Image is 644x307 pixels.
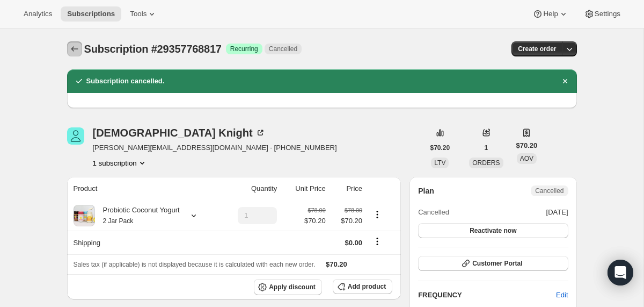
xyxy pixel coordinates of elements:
span: [DATE] [546,207,568,218]
span: Apply discount [269,283,316,291]
th: Unit Price [280,177,328,201]
span: 1 [485,144,488,152]
span: Analytics [24,10,52,18]
img: product img [74,205,95,226]
span: [PERSON_NAME][EMAIL_ADDRESS][DOMAIN_NAME] · [PHONE_NUMBER] [93,142,337,153]
span: Help [543,10,558,18]
span: Reactivate now [470,226,516,235]
div: [DEMOGRAPHIC_DATA] Knight [93,127,266,138]
button: 1 [478,140,495,155]
span: $70.20 [304,216,326,226]
span: Settings [595,10,620,18]
div: Open Intercom Messenger [608,260,633,285]
button: Edit [550,287,574,304]
span: Christiann Knight [67,127,84,145]
button: Product actions [369,209,386,220]
span: Cancelled [535,187,563,195]
h2: Subscription cancelled. [86,76,165,87]
button: Product actions [93,158,148,168]
small: $78.00 [308,207,326,213]
button: Add product [333,279,392,294]
th: Shipping [67,231,221,254]
button: Subscriptions [67,41,82,56]
span: Tools [130,10,147,18]
th: Quantity [220,177,280,201]
small: $78.00 [345,207,362,213]
button: Help [526,6,575,22]
span: Add product [348,282,386,291]
div: Probiotic Coconut Yogurt [95,205,180,226]
span: Edit [556,290,568,301]
span: Subscriptions [67,10,115,18]
span: $70.20 [332,216,362,226]
button: $70.20 [424,140,457,155]
h2: Plan [418,185,434,196]
button: Settings [577,6,627,22]
span: $70.20 [516,140,538,151]
span: LTV [434,159,445,167]
th: Product [67,177,221,201]
small: 2 Jar Pack [103,217,134,225]
span: AOV [520,155,533,162]
button: Subscriptions [61,6,121,22]
span: $70.20 [430,144,450,152]
span: Recurring [230,45,258,53]
span: Create order [518,45,556,53]
span: Customer Portal [472,259,522,268]
button: Customer Portal [418,256,568,271]
button: Analytics [17,6,58,22]
span: Cancelled [269,45,297,53]
button: Tools [123,6,164,22]
button: Shipping actions [369,235,386,247]
span: Subscription #29357768817 [84,43,222,55]
h2: FREQUENCY [418,290,556,301]
span: $0.00 [345,239,363,247]
button: Create order [511,41,562,56]
button: Dismiss notification [558,74,573,89]
button: Reactivate now [418,223,568,238]
button: Apply discount [254,279,322,295]
span: Sales tax (if applicable) is not displayed because it is calculated with each new order. [74,261,316,268]
th: Price [329,177,365,201]
span: ORDERS [472,159,500,167]
span: Cancelled [418,207,449,218]
span: $70.20 [326,260,347,268]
